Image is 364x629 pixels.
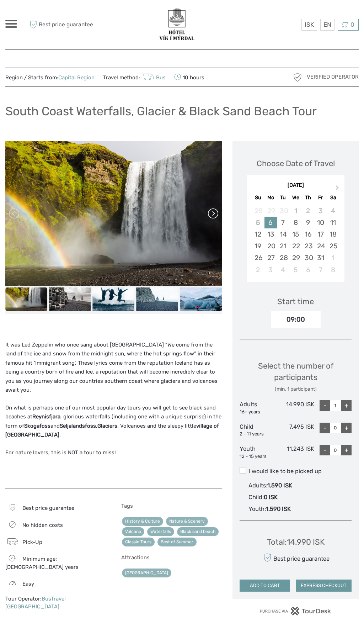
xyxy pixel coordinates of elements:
[277,400,314,415] div: 14.990 ISK
[60,423,96,429] strong: Seljalandsfoss
[327,193,339,202] div: Sa
[122,527,144,536] a: Volcano
[122,538,155,546] a: Classic Tours
[240,400,277,415] div: Adults
[302,240,314,252] div: Choose Thursday, October 23rd, 2025
[264,252,277,264] div: Choose Monday, October 27th, 2025
[121,554,222,561] h5: Attractions
[314,205,327,217] div: Not available Friday, October 3rd, 2025
[320,423,330,433] div: -
[289,205,302,217] div: Not available Wednesday, October 1st, 2025
[248,506,266,512] span: Youth :
[240,431,277,438] div: 2 - 11 years
[157,7,197,42] img: 3623-377c0aa7-b839-403d-a762-68de84ed66d4_logo_big.png
[327,205,339,217] div: Not available Saturday, October 4th, 2025
[289,240,302,252] div: Choose Wednesday, October 22nd, 2025
[49,287,91,311] img: 38ea691589ac4434bd3e6c652baed4f0_slider_thumbnail.jpeg
[5,556,79,570] span: Minimum age: [DEMOGRAPHIC_DATA] years
[289,252,302,264] div: Choose Wednesday, October 29th, 2025
[277,252,289,264] div: Choose Tuesday, October 28th, 2025
[259,607,332,615] img: PurchaseViaTourDesk.png
[58,74,95,81] a: Capital Region
[166,517,208,526] a: Nature & Scenery
[240,445,277,460] div: Youth
[157,538,197,546] a: Best of Summer
[174,72,204,82] span: 10 hours
[252,205,264,217] div: Not available Sunday, September 28th, 2025
[302,193,314,202] div: Th
[264,205,277,217] div: Not available Monday, September 29th, 2025
[252,228,264,240] div: Choose Sunday, October 12th, 2025
[28,19,94,31] span: Best price guarantee
[252,217,264,228] div: Not available Sunday, October 5th, 2025
[5,596,66,609] a: BusTravel [GEOGRAPHIC_DATA]
[240,386,352,393] div: (min. 1 participant)
[327,217,339,228] div: Choose Saturday, October 11th, 2025
[247,182,344,189] div: [DATE]
[177,527,219,536] a: Black sand beach
[122,569,171,577] a: [GEOGRAPHIC_DATA]
[341,400,352,411] div: +
[314,240,327,252] div: Choose Friday, October 24th, 2025
[327,264,339,276] div: Choose Saturday, November 8th, 2025
[136,287,178,311] img: 161ccf1e05494c498457662fc08cfef1_slider_thumbnail.jpg
[264,193,277,202] div: Mo
[264,240,277,252] div: Choose Monday, October 20th, 2025
[248,494,264,501] span: Child :
[264,494,278,501] span: 0 ISK
[327,252,339,264] div: Choose Saturday, November 1st, 2025
[289,228,302,240] div: Choose Wednesday, October 15th, 2025
[349,21,355,28] span: 0
[5,104,317,118] h1: South Coast Waterfalls, Glacier & Black Sand Beach Tour
[24,423,50,429] strong: Skogafoss
[277,264,289,276] div: Choose Tuesday, November 4th, 2025
[332,184,344,195] button: Next Month
[249,205,342,276] div: month 2025-10
[314,252,327,264] div: Choose Friday, October 31st, 2025
[6,556,17,561] span: 2
[264,264,277,276] div: Choose Monday, November 3rd, 2025
[121,503,222,509] h5: Tags
[103,72,166,82] span: Travel method:
[267,482,292,489] span: 1.590 ISK
[240,453,277,460] div: 12 - 15 years
[266,506,291,512] span: 1.590 ISK
[296,580,352,592] button: EXPRESS CHECKOUT
[97,423,117,429] strong: Glaciers
[252,193,264,202] div: Su
[147,527,174,536] a: Waterfalls
[240,423,277,438] div: Child
[302,228,314,240] div: Choose Thursday, October 16th, 2025
[314,264,327,276] div: Choose Friday, November 7th, 2025
[277,228,289,240] div: Choose Tuesday, October 14th, 2025
[257,158,335,169] div: Choose Date of Travel
[289,217,302,228] div: Choose Wednesday, October 8th, 2025
[277,193,289,202] div: Tu
[22,581,34,587] span: Easy
[22,539,42,545] span: Pick-Up
[180,287,222,311] img: 2f85a2d4422946689a5e951c30c00456_slider_thumbnail.jpeg
[314,228,327,240] div: Choose Friday, October 17th, 2025
[264,217,277,228] div: Choose Monday, October 6th, 2025
[5,287,47,311] img: 7593c25b4acb45cbbf4411d2e25c7367_slider_thumbnail.jpeg
[305,21,314,28] span: ISK
[320,19,334,31] div: EN
[240,360,352,393] div: Select the number of participants
[252,264,264,276] div: Choose Sunday, November 2nd, 2025
[248,482,267,489] span: Adults :
[302,217,314,228] div: Choose Thursday, October 9th, 2025
[277,240,289,252] div: Choose Tuesday, October 21st, 2025
[277,217,289,228] div: Choose Tuesday, October 7th, 2025
[302,205,314,217] div: Not available Thursday, October 2nd, 2025
[22,522,63,528] span: No hidden costs
[320,400,330,411] div: -
[302,252,314,264] div: Choose Thursday, October 30th, 2025
[93,287,135,311] img: c0a520d21aba4bd7b1e7cf9ddb893941_slider_thumbnail.jpeg
[314,217,327,228] div: Choose Friday, October 10th, 2025
[314,193,327,202] div: Fr
[292,72,303,83] img: verified_operator_grey_128.png
[240,580,290,592] button: ADD TO CART
[320,445,330,455] div: -
[341,445,352,455] div: +
[289,193,302,202] div: We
